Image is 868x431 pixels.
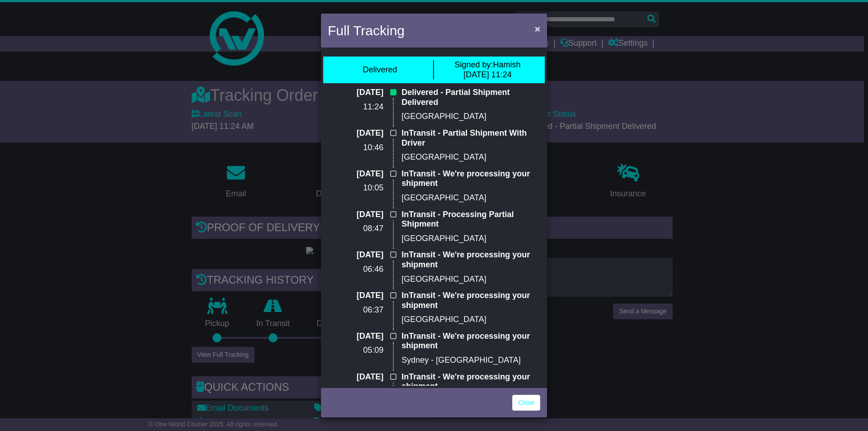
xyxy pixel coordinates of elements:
p: Delivered - Partial Shipment Delivered [401,88,540,107]
p: [GEOGRAPHIC_DATA] [401,193,540,203]
p: 08:47 [328,224,383,234]
p: [GEOGRAPHIC_DATA] [401,112,540,122]
p: InTransit - We're processing your shipment [401,372,540,392]
span: × [535,24,540,34]
p: 11:24 [328,102,383,112]
p: [DATE] [328,88,383,98]
div: Delivered [363,65,397,75]
p: InTransit - We're processing your shipment [401,250,540,270]
p: [GEOGRAPHIC_DATA] [401,152,540,162]
p: 06:46 [328,265,383,275]
p: [DATE] [328,210,383,220]
p: InTransit - We're processing your shipment [401,332,540,351]
p: InTransit - Partial Shipment With Driver [401,128,540,148]
p: [DATE] [328,332,383,341]
div: Hamish [DATE] 11:24 [454,60,520,80]
p: 06:37 [328,305,383,315]
button: Close [530,19,545,38]
p: 10:46 [328,143,383,153]
span: Signed by: [454,60,493,69]
p: Sydney - [GEOGRAPHIC_DATA] [401,355,540,365]
a: Close [512,395,540,411]
p: 10:05 [328,183,383,193]
h4: Full Tracking [328,20,405,41]
p: 05:09 [328,346,383,355]
p: [DATE] [328,372,383,382]
p: [DATE] [328,250,383,260]
p: InTransit - Processing Partial Shipment [401,210,540,229]
p: InTransit - We're processing your shipment [401,169,540,189]
p: [GEOGRAPHIC_DATA] [401,275,540,284]
p: [GEOGRAPHIC_DATA] [401,315,540,325]
p: InTransit - We're processing your shipment [401,291,540,310]
p: [GEOGRAPHIC_DATA] [401,234,540,244]
p: [DATE] [328,128,383,138]
p: [DATE] [328,291,383,301]
p: [DATE] [328,169,383,179]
